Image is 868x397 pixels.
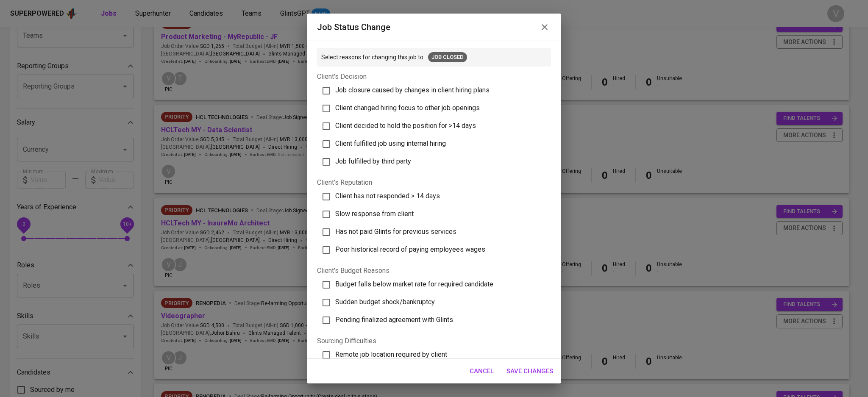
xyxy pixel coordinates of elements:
span: Client decided to hold the position for >14 days [335,122,476,130]
span: Job closure caused by changes in client hiring plans [335,86,490,94]
span: Job Closed [428,53,467,61]
span: Save Changes [506,366,553,377]
button: Save Changes [502,362,558,380]
p: Client's Budget Reasons [317,266,551,276]
button: Cancel [465,362,498,380]
p: Client's Reputation [317,178,551,188]
span: Client has not responded > 14 days [335,192,440,200]
span: Cancel [470,366,494,377]
span: Pending finalized agreement with Glints [335,316,453,324]
span: Slow response from client [335,210,414,218]
span: Sudden budget shock/bankruptcy [335,298,435,306]
span: Has not paid Glints for previous services [335,228,456,236]
span: Budget falls below market rate for required candidate [335,280,493,288]
p: Client's Decision [317,72,551,82]
span: Job fulfilled by third party [335,157,411,165]
p: Sourcing Difficulties [317,336,551,346]
span: Client changed hiring focus to other job openings [335,104,480,112]
span: Poor historical record of paying employees wages [335,245,485,253]
span: Client fulfilled job using internal hiring [335,139,446,147]
h6: Job status change [317,20,390,34]
span: Remote job location required by client [335,350,447,358]
p: Select reasons for changing this job to: [321,53,425,61]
